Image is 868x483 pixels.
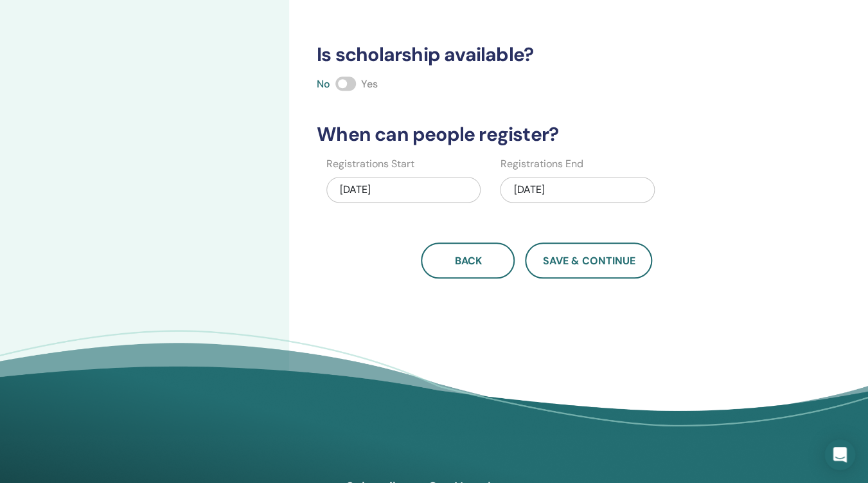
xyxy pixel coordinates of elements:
span: Yes [361,77,378,91]
button: Save & Continue [525,242,652,278]
span: Back [454,254,481,268]
button: Back [421,242,515,278]
label: Registrations Start [326,156,414,172]
div: [DATE] [326,177,481,203]
label: Registrations End [500,156,583,172]
h3: Is scholarship available? [309,43,765,66]
h3: When can people register? [309,123,765,146]
span: No [317,77,330,91]
span: Save & Continue [542,254,635,268]
div: [DATE] [500,177,654,203]
div: Open Intercom Messenger [824,439,855,470]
